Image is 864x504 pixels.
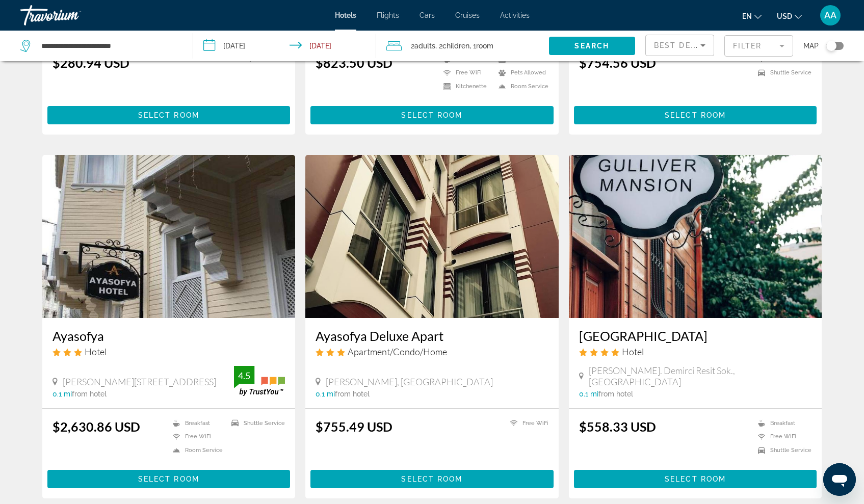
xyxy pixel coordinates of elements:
[574,472,817,483] a: Select Room
[574,106,817,124] button: Select Room
[168,446,226,455] li: Room Service
[376,31,549,61] button: Travelers: 2 adults, 2 children
[753,419,811,428] li: Breakfast
[476,42,493,50] span: Room
[455,11,480,19] a: Cruises
[589,365,811,387] span: [PERSON_NAME]. Demirci Resit Sok., [GEOGRAPHIC_DATA]
[500,11,530,19] a: Activities
[310,472,554,483] a: Select Room
[505,419,548,428] li: Free WiFi
[168,433,226,441] li: Free WiFi
[316,328,548,343] a: Ayasofya Deluxe Apart
[401,475,462,483] span: Select Room
[316,419,392,434] ins: $755.49 USD
[569,155,822,318] img: Hotel image
[63,376,216,387] span: [PERSON_NAME][STREET_ADDRESS]
[574,42,609,50] span: Search
[226,419,285,428] li: Shuttle Service
[442,42,469,50] span: Children
[598,390,633,398] span: from hotel
[438,69,493,77] li: Free WiFi
[47,470,291,488] button: Select Room
[234,369,254,382] div: 4.5
[53,390,72,398] span: 0.1 mi
[316,390,335,398] span: 0.1 mi
[193,31,376,61] button: Check-in date: Oct 26, 2025 Check-out date: Nov 1, 2025
[579,55,656,70] ins: $754.56 USD
[335,11,356,19] a: Hotels
[316,346,548,357] div: 3 star Apartment
[305,155,559,318] img: Hotel image
[579,390,598,398] span: 0.1 mi
[53,55,129,70] ins: $280.94 USD
[310,108,554,119] a: Select Room
[326,376,493,387] span: [PERSON_NAME], [GEOGRAPHIC_DATA]
[47,108,291,119] a: Select Room
[168,419,226,428] li: Breakfast
[401,111,462,119] span: Select Room
[47,106,291,124] button: Select Room
[742,9,762,23] button: Change language
[348,346,447,357] span: Apartment/Condo/Home
[574,108,817,119] a: Select Room
[742,12,752,20] span: en
[622,346,644,357] span: Hotel
[53,419,140,434] ins: $2,630.86 USD
[20,2,122,29] a: Travorium
[47,472,291,483] a: Select Room
[817,5,844,26] button: User Menu
[753,433,811,441] li: Free WiFi
[72,390,107,398] span: from hotel
[310,470,554,488] button: Select Room
[823,463,856,496] iframe: Кнопка запуска окна обмена сообщениями
[819,41,844,50] button: Toggle map
[414,42,435,50] span: Adults
[579,419,656,434] ins: $558.33 USD
[824,10,836,20] span: AA
[310,106,554,124] button: Select Room
[411,39,435,53] span: 2
[42,155,296,318] img: Hotel image
[420,11,435,19] a: Cars
[438,82,493,91] li: Kitchenette
[234,366,285,396] img: trustyou-badge.svg
[138,111,199,119] span: Select Room
[549,37,635,55] button: Search
[665,111,726,119] span: Select Room
[654,39,705,51] mat-select: Sort by
[753,69,811,77] li: Shuttle Service
[777,12,792,20] span: USD
[803,39,819,53] span: Map
[724,35,793,57] button: Filter
[53,328,285,343] a: Ayasofya
[574,470,817,488] button: Select Room
[435,39,469,53] span: , 2
[469,39,493,53] span: , 1
[85,346,107,357] span: Hotel
[579,346,812,357] div: 4 star Hotel
[654,41,707,49] span: Best Deals
[335,390,370,398] span: from hotel
[138,475,199,483] span: Select Room
[377,11,399,19] a: Flights
[777,9,802,23] button: Change currency
[493,82,548,91] li: Room Service
[665,475,726,483] span: Select Room
[753,446,811,455] li: Shuttle Service
[579,328,812,343] a: [GEOGRAPHIC_DATA]
[53,346,285,357] div: 3 star Hotel
[493,69,548,77] li: Pets Allowed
